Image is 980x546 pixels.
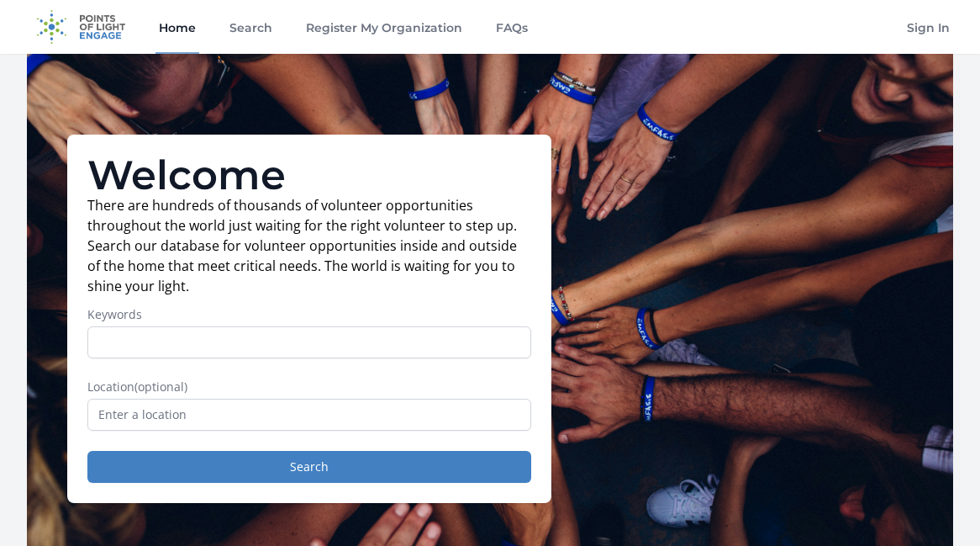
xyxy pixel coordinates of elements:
[134,379,187,395] span: (optional)
[87,399,531,431] input: Enter a location
[87,306,531,323] label: Keywords
[87,155,531,195] h1: Welcome
[87,379,531,395] label: Location
[87,195,531,296] p: There are hundreds of thousands of volunteer opportunities throughout the world just waiting for ...
[87,451,531,483] button: Search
